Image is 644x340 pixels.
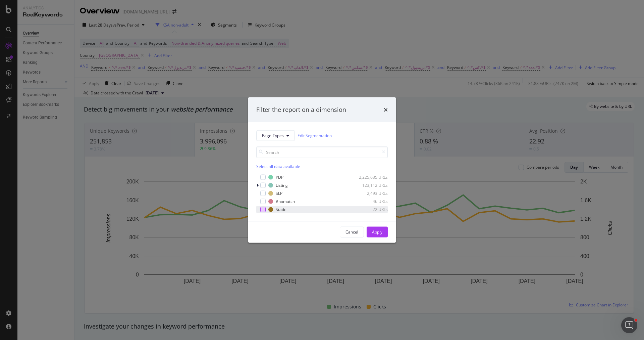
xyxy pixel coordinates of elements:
[298,132,332,139] a: Edit Segmentation
[355,190,388,196] div: 2,493 URLs
[345,229,358,235] div: Cancel
[276,199,295,204] div: #nomatch
[276,174,283,180] div: PDP
[256,130,295,141] button: Page-Types
[355,199,388,204] div: 46 URLs
[340,226,364,237] button: Cancel
[621,317,637,333] iframe: Intercom live chat
[248,97,396,243] div: modal
[276,190,282,196] div: SLP
[256,146,388,158] input: Search
[355,207,388,212] div: 22 URLs
[367,226,388,237] button: Apply
[355,174,388,180] div: 2,225,635 URLs
[384,105,388,114] div: times
[256,105,346,114] div: Filter the report on a dimension
[355,182,388,188] div: 123,112 URLs
[276,182,288,188] div: Listing
[372,229,382,235] div: Apply
[256,163,388,169] div: Select all data available
[276,207,286,212] div: Static
[262,133,284,138] span: Page-Types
